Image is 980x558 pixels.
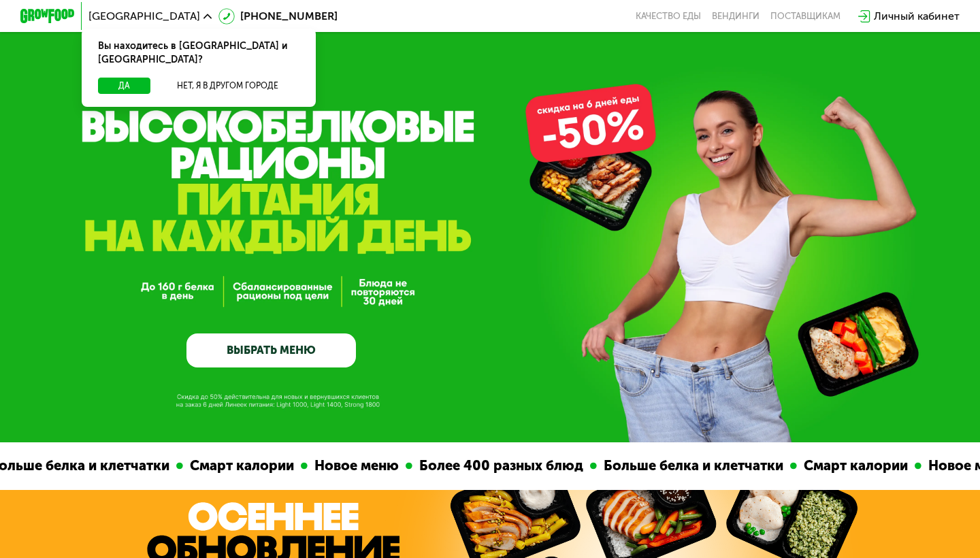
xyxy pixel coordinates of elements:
a: Качество еды [636,11,701,22]
a: ВЫБРАТЬ МЕНЮ [186,333,356,367]
div: Новое меню [289,455,387,476]
div: Смарт калории [165,455,282,476]
a: [PHONE_NUMBER] [218,8,338,24]
div: Личный кабинет [874,8,960,24]
div: Больше белка и клетчатки [578,455,772,476]
div: Вы находитесь в [GEOGRAPHIC_DATA] и [GEOGRAPHIC_DATA]? [82,29,316,78]
div: Более 400 разных блюд [394,455,572,476]
span: [GEOGRAPHIC_DATA] [88,11,200,22]
div: Смарт калории [779,455,896,476]
button: Нет, я в другом городе [156,78,299,94]
a: Вендинги [712,11,759,22]
button: Да [98,78,150,94]
div: поставщикам [770,11,840,22]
